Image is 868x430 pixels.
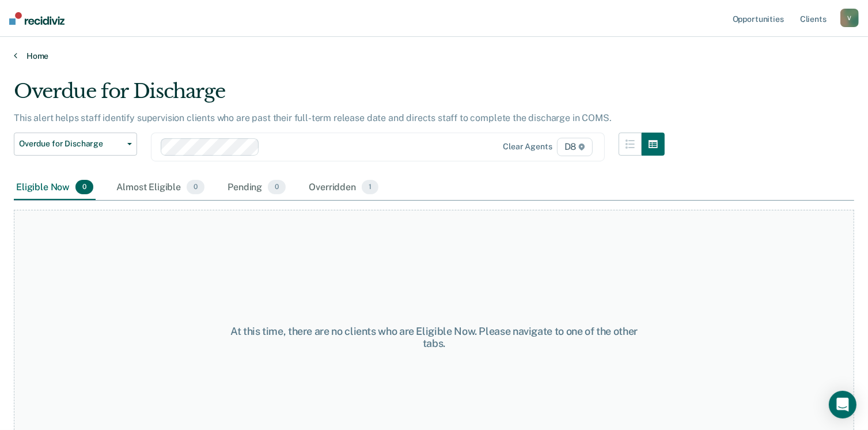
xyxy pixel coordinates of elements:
[829,391,856,418] div: Open Intercom Messenger
[9,12,65,25] img: Recidiviz
[19,139,123,149] span: Overdue for Discharge
[75,180,93,195] span: 0
[557,138,593,156] span: D8
[14,175,96,201] div: Eligible Now0
[840,9,859,27] button: V
[114,175,207,201] div: Almost Eligible0
[14,51,854,61] a: Home
[14,112,612,123] p: This alert helps staff identify supervision clients who are past their full-term release date and...
[187,180,204,195] span: 0
[14,133,137,156] button: Overdue for Discharge
[268,180,286,195] span: 0
[306,175,381,201] div: Overridden1
[503,142,552,152] div: Clear agents
[362,180,378,195] span: 1
[225,175,288,201] div: Pending0
[14,80,665,112] div: Overdue for Discharge
[224,325,644,350] div: At this time, there are no clients who are Eligible Now. Please navigate to one of the other tabs.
